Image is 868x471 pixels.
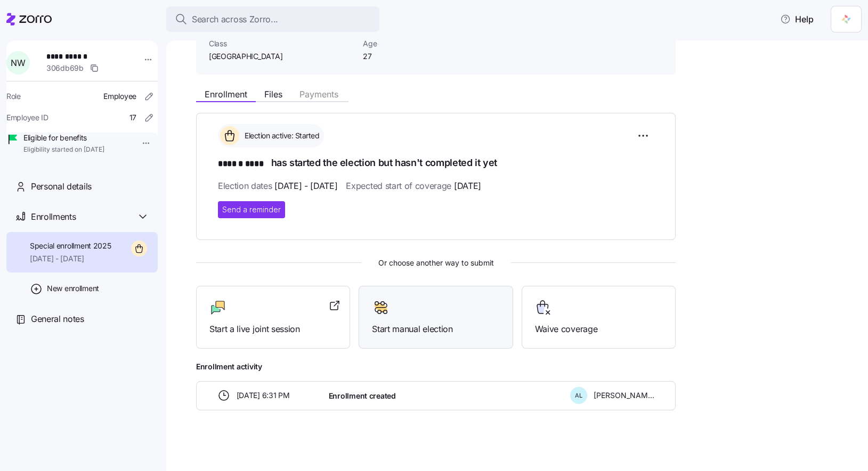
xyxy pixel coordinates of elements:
button: Send a reminder [218,201,285,218]
span: Enrollment activity [196,361,676,372]
span: Personal details [31,180,92,193]
span: Waive coverage [535,323,662,336]
span: Help [780,13,814,26]
span: 306db69b [46,63,84,73]
button: Help [772,9,822,30]
span: 17 [129,112,136,123]
span: Class [209,38,354,49]
span: Enrollment created [329,391,396,401]
span: Eligibility started on [DATE] [23,145,104,154]
span: [DATE] - [DATE] [30,253,111,264]
span: Start manual election [372,323,499,336]
button: Search across Zorro... [166,6,379,32]
img: 5711ede7-1a95-4d76-b346-8039fc8124a1-1741415864132.png [838,11,855,28]
span: Send a reminder [222,204,281,215]
span: Special enrollment 2025 [30,241,111,251]
span: N W [11,59,25,67]
span: Role [6,91,21,102]
h1: has started the election but hasn't completed it yet [218,156,654,171]
span: Expected start of coverage [346,179,481,193]
span: Files [264,90,282,98]
span: [DATE] - [DATE] [274,179,337,193]
span: Enrollment [205,90,247,98]
span: Election active: Started [241,130,319,141]
span: Payments [299,90,338,98]
span: Enrollments [31,210,76,224]
span: Employee ID [6,112,48,123]
span: General notes [31,312,84,326]
span: 27 [363,51,470,62]
span: Start a live joint session [209,323,337,336]
span: [DATE] [454,179,481,193]
span: New enrollment [47,283,99,294]
span: [GEOGRAPHIC_DATA] [209,51,354,62]
span: Search across Zorro... [192,13,278,26]
span: Election dates [218,179,337,193]
span: [DATE] 6:31 PM [237,390,290,401]
span: Age [363,38,470,49]
span: Eligible for benefits [23,133,104,143]
span: Employee [103,91,136,102]
span: [PERSON_NAME] [594,390,654,401]
span: A L [575,393,582,399]
span: Or choose another way to submit [196,257,676,269]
